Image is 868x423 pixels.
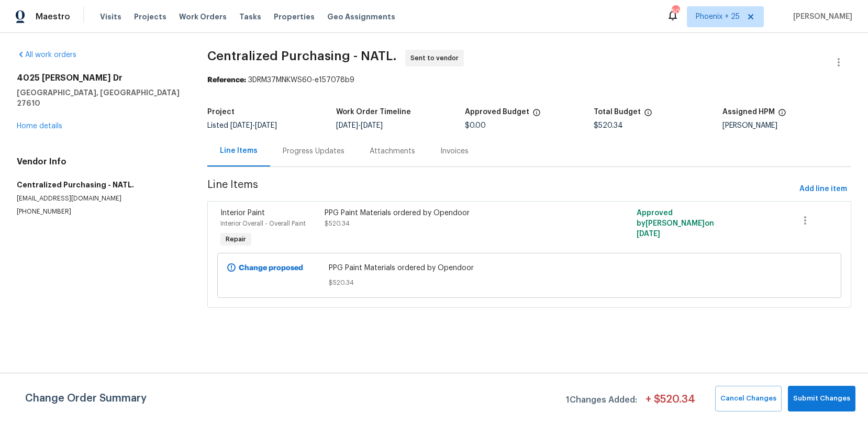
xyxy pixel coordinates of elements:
[230,122,277,129] span: -
[17,180,182,190] h5: Centralized Purchasing - NATL.
[179,12,227,22] span: Work Orders
[207,76,246,84] b: Reference:
[325,208,578,218] div: PPG Paint Materials ordered by Opendoor
[465,122,486,129] span: $0.00
[370,146,415,157] div: Attachments
[637,209,714,238] span: Approved by [PERSON_NAME] on
[207,75,851,85] div: 3DRM37MNKWS60-e157078b9
[696,12,740,22] span: Phoenix + 25
[220,146,258,156] div: Line Items
[17,123,62,130] a: Home details
[207,180,795,199] span: Line Items
[789,12,852,22] span: [PERSON_NAME]
[207,108,235,116] h5: Project
[17,51,76,59] a: All work orders
[329,277,729,288] span: $520.34
[361,122,383,129] span: [DATE]
[17,194,182,203] p: [EMAIL_ADDRESS][DOMAIN_NAME]
[100,12,121,22] span: Visits
[594,108,641,116] h5: Total Budget
[778,108,786,122] span: The hpm assigned to this work order.
[532,108,541,122] span: The total cost of line items that have been approved by both Opendoor and the Trade Partner. This...
[221,234,250,244] span: Repair
[207,122,277,129] span: Listed
[207,50,397,62] span: Centralized Purchasing - NATL.
[644,108,652,122] span: The total cost of line items that have been proposed by Opendoor. This sum includes line items th...
[220,209,265,217] span: Interior Paint
[336,122,383,129] span: -
[336,108,411,116] h5: Work Order Timeline
[36,12,70,22] span: Maestro
[134,12,166,22] span: Projects
[799,183,847,196] span: Add line item
[672,6,679,17] div: 503
[239,264,303,272] b: Change proposed
[465,108,529,116] h5: Approved Budget
[637,230,660,238] span: [DATE]
[325,220,350,227] span: $520.34
[594,122,623,129] span: $520.34
[230,122,252,129] span: [DATE]
[440,146,469,157] div: Invoices
[220,220,306,227] span: Interior Overall - Overall Paint
[795,180,851,199] button: Add line item
[410,53,463,63] span: Sent to vendor
[255,122,277,129] span: [DATE]
[336,122,358,129] span: [DATE]
[239,13,261,20] span: Tasks
[17,87,182,108] h5: [GEOGRAPHIC_DATA], [GEOGRAPHIC_DATA] 27610
[722,122,851,129] div: [PERSON_NAME]
[274,12,315,22] span: Properties
[283,146,344,157] div: Progress Updates
[17,73,182,83] h2: 4025 [PERSON_NAME] Dr
[17,157,182,167] h4: Vendor Info
[329,263,729,273] span: PPG Paint Materials ordered by Opendoor
[722,108,775,116] h5: Assigned HPM
[17,207,182,216] p: [PHONE_NUMBER]
[327,12,395,22] span: Geo Assignments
